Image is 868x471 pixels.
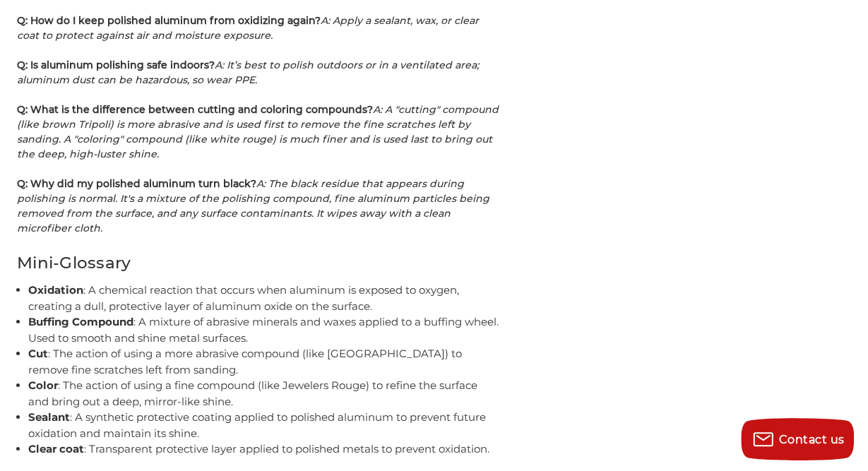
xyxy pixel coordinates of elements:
[28,410,70,424] b: Sealant
[741,418,854,460] button: Contact us
[17,177,489,234] i: A: The black residue that appears during polishing is normal. It's a mixture of the polishing com...
[28,442,84,455] b: Clear coat
[17,59,479,86] i: A: It’s best to polish outdoors or in a ventilated area; aluminum dust can be hazardous, so wear ...
[17,103,373,116] b: Q: What is the difference between cutting and coloring compounds?
[28,378,501,410] li: : The action of using a fine compound (like Jewelers Rouge) to refine the surface and bring out a...
[28,315,133,328] b: Buffing Compound
[28,314,501,346] li: : A mixture of abrasive minerals and waxes applied to a buffing wheel. Used to smooth and shine m...
[17,14,321,27] b: Q: How do I keep polished aluminum from oxidizing again?
[17,59,215,71] b: Q: Is aluminum polishing safe indoors?
[17,103,499,160] i: A: A "cutting" compound (like brown Tripoli) is more abrasive and is used first to remove the fin...
[17,177,256,190] b: Q: Why did my polished aluminum turn black?
[28,410,501,441] li: : A synthetic protective coating applied to polished aluminum to prevent future oxidation and mai...
[17,14,479,42] i: A: Apply a sealant, wax, or clear coat to protect against air and moisture exposure.
[28,346,501,378] li: : The action of using a more abrasive compound (like [GEOGRAPHIC_DATA]) to remove fine scratches ...
[28,282,501,314] li: : A chemical reaction that occurs when aluminum is exposed to oxygen, creating a dull, protective...
[17,251,501,275] h2: Mini-Glossary
[28,378,58,392] b: Color
[28,347,48,360] b: Cut
[28,441,501,458] li: : Transparent protective layer applied to polished metals to prevent oxidation.
[779,433,845,446] span: Contact us
[28,283,83,297] b: Oxidation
